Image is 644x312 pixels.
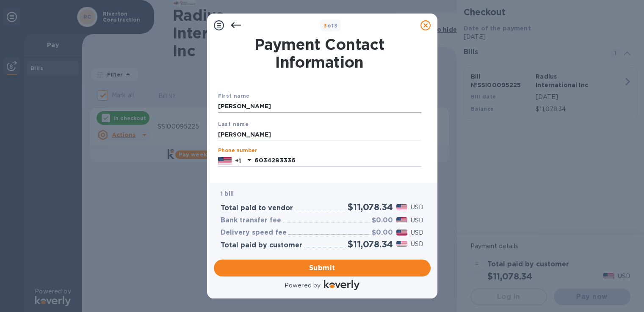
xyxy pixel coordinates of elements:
b: of 3 [323,22,337,29]
h3: $0.00 [372,229,393,237]
p: Powered by [285,281,321,290]
p: USD [411,203,423,212]
span: Submit [221,263,424,273]
h3: Total paid by customer [221,241,302,249]
h2: $11,078.34 [348,239,392,249]
p: +1 [235,156,241,165]
img: USD [396,217,408,223]
h3: Delivery speed fee [221,229,287,237]
h2: $11,078.34 [348,202,392,212]
p: USD [411,216,423,225]
button: Submit [214,260,431,276]
img: US [218,156,232,165]
input: Enter your last name [218,128,421,141]
img: USD [396,230,408,235]
b: Last name [218,121,249,127]
p: USD [411,240,423,249]
img: Logo [324,280,359,290]
h3: $0.00 [372,216,393,224]
b: First name [218,93,250,99]
input: Enter your first name [218,100,421,113]
img: USD [396,241,408,247]
p: USD [411,228,423,237]
h3: Total paid to vendor [221,204,293,212]
input: Enter your phone number [254,154,421,167]
img: USD [396,204,408,210]
b: 1 bill [221,190,234,197]
h3: Bank transfer fee [221,216,281,224]
h1: Payment Contact Information [218,36,421,71]
span: 3 [323,22,327,29]
label: Phone number [218,148,257,153]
